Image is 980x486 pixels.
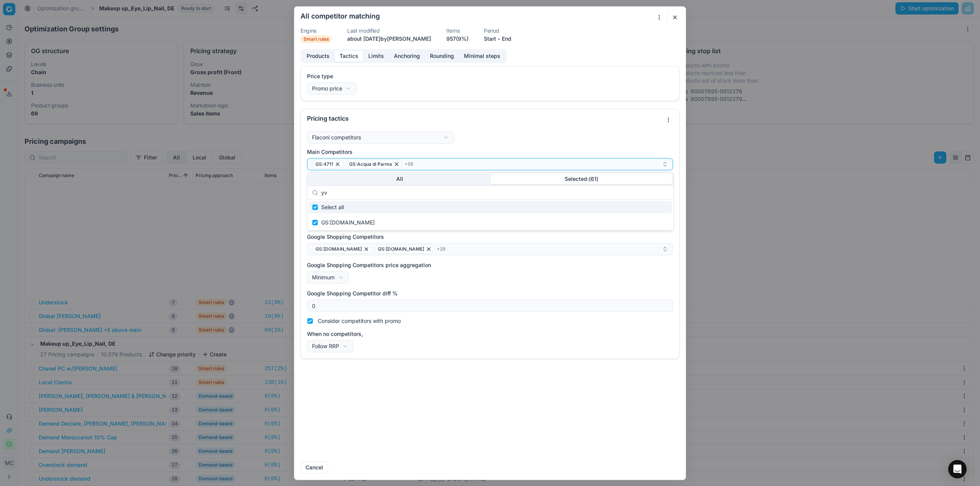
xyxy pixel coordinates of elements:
span: GS:[DOMAIN_NAME] [378,246,424,252]
button: Anchoring [389,50,425,62]
label: Main Competitors [307,148,673,156]
input: Search [321,185,669,200]
span: GS:[DOMAIN_NAME] [315,246,362,252]
label: Google Shopping Competitors [307,233,673,241]
button: Cancel [301,461,328,473]
label: Price type [307,72,673,80]
div: Pricing tactics [307,115,662,121]
h2: All competitor matching [301,13,380,20]
span: about [DATE] by [PERSON_NAME] [347,35,431,42]
span: + 59 [405,161,413,167]
button: GS:[DOMAIN_NAME]GS:[DOMAIN_NAME]+29 [307,243,673,255]
button: Start [484,35,496,42]
button: Products [302,50,335,62]
span: + 29 [437,246,445,252]
label: When no competitors, [307,330,673,338]
label: Google Shopping Competitors price aggregation [307,261,673,269]
span: - [498,35,500,42]
button: Rounding [425,50,459,62]
button: Selected: ( 61 ) [490,174,672,184]
button: Minimal steps [459,50,505,62]
div: GS:[DOMAIN_NAME] [309,216,672,229]
a: 957(9%) [446,35,469,42]
span: GS:Acqua di Parma [349,161,392,167]
button: Limits [363,50,389,62]
button: Tactics [335,50,363,62]
button: End [502,35,511,42]
span: Select all [321,203,344,211]
span: GS:4711 [315,161,333,167]
span: Smart rules [301,35,332,43]
div: Suggestions [307,200,673,230]
dt: Items [446,28,469,33]
dt: Period [484,28,511,33]
dt: Engine [301,28,332,33]
div: Flaconi competitors [312,133,361,141]
button: GS:4711GS:Acqua di Parma+59 [307,158,673,170]
dt: Last modified [347,28,431,33]
label: Google Shopping Competitor diff % [307,289,673,297]
label: Consider competitors with promo [318,318,401,324]
button: All [309,174,490,184]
